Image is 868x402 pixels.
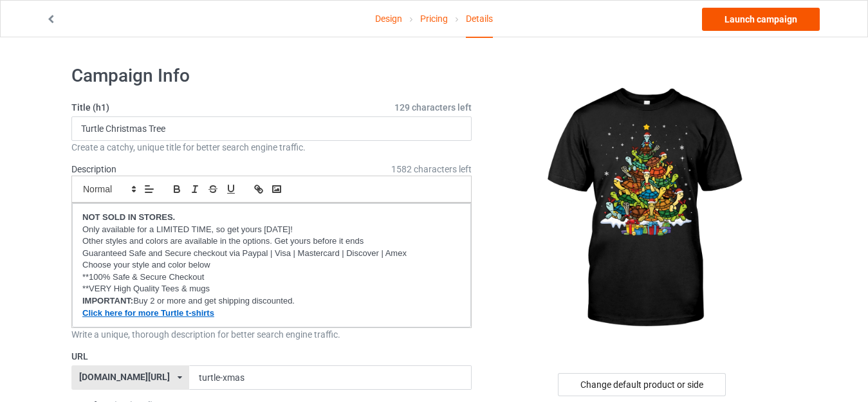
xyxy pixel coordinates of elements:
p: Only available for a LIMITED TIME, so get yours [DATE]! [82,224,461,236]
a: Pricing [420,1,448,37]
div: Details [466,1,493,38]
div: Change default product or side [558,373,726,396]
p: **100% Safe & Secure Checkout [82,271,461,284]
a: Design [375,1,402,37]
label: URL [71,350,472,363]
p: **VERY High Quality Tees & mugs [82,283,461,295]
span: 1582 characters left [391,163,472,176]
a: Click here for more Turtle t-shirts [82,308,214,318]
div: [DOMAIN_NAME][URL] [79,372,170,381]
div: Write a unique, thorough description for better search engine traffic. [71,328,472,341]
p: Guaranteed Safe and Secure checkout via Paypal | Visa | Mastercard | Discover | Amex [82,248,461,260]
p: Buy 2 or more and get shipping discounted. [82,295,461,307]
div: Create a catchy, unique title for better search engine traffic. [71,141,472,154]
a: Launch campaign [702,8,820,31]
strong: NOT SOLD IN STORES. [82,212,175,222]
p: Choose your style and color below [82,259,461,271]
span: 129 characters left [394,101,472,114]
label: Title (h1) [71,101,472,114]
h1: Campaign Info [71,64,472,87]
label: Description [71,164,116,174]
p: Other styles and colors are available in the options. Get yours before it ends [82,235,461,248]
strong: IMPORTANT: [82,296,133,306]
